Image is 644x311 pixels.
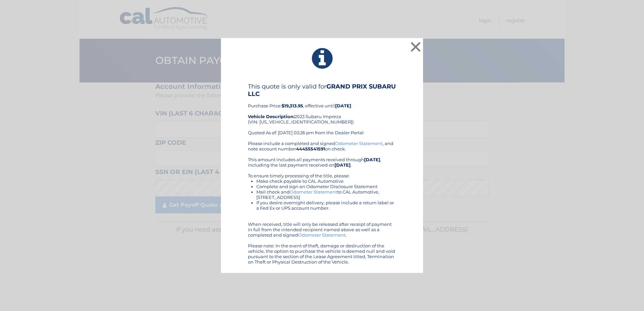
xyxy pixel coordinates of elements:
div: Please include a completed and signed , and note account number on check. This amount includes al... [248,141,396,265]
b: 44455541591 [296,146,325,151]
b: [DATE] [334,162,351,168]
strong: Vehicle Description: [248,114,294,119]
a: Odometer Statement [298,232,346,238]
li: If you desire overnight delivery, please include a return label or a Fed Ex or UPS account number. [256,200,396,211]
b: GRAND PRIX SUBARU LLC [248,83,396,98]
li: Make check payable to CAL Automotive [256,178,396,184]
b: $19,313.95 [282,103,303,108]
li: Mail check and to CAL Automotive, [STREET_ADDRESS] [256,189,396,200]
button: × [409,40,422,54]
li: Complete and sign an Odometer Disclosure Statement [256,184,396,189]
a: Odometer Statement [290,189,337,195]
b: [DATE] [335,103,351,108]
a: Odometer Statement [335,141,383,146]
b: [DATE] [364,157,380,162]
div: Purchase Price: , effective until 2023 Subaru Impreza (VIN: [US_VEHICLE_IDENTIFICATION_NUMBER]) Q... [248,83,396,141]
h4: This quote is only valid for [248,83,396,98]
